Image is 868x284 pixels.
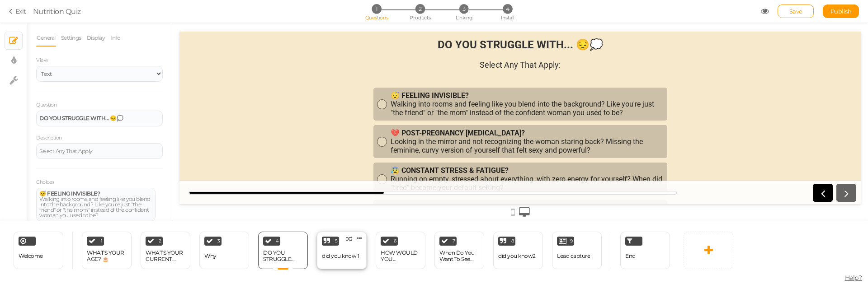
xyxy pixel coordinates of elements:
[217,239,220,243] span: 3
[317,232,367,269] div: 5 did you know 1
[82,232,132,269] div: 1 WHAT'S YOUR AGE? 🎂
[372,4,381,14] span: 1
[365,14,388,21] span: Questions
[211,60,484,85] div: Walking into rooms and feeling like you blend into the background? Like you're just "the friend" ...
[511,239,514,243] span: 8
[620,232,670,269] div: End
[322,253,359,259] div: did you know 1
[141,232,190,269] div: 2 WHAT'S YOUR CURRENT WEIGHT? ⚖️
[845,274,862,282] span: Help?
[199,232,249,269] div: 3 Why
[557,253,590,259] div: Lead capture
[19,252,43,259] span: Welcome
[39,191,152,218] div: Walking into rooms and feeling like you blend into the background? Like you're just "the friend" ...
[443,4,485,14] li: 3 Linking
[39,149,160,154] div: Select Any That Apply:
[14,232,63,269] div: Welcome
[211,135,484,160] div: Running on empty, stressed about everything, with zero energy for yourself? When did "tired" beco...
[39,190,100,197] strong: 😴 FEELING INVISIBLE?
[459,4,469,14] span: 3
[36,102,57,108] label: Question
[276,239,279,243] span: 4
[39,115,123,121] strong: DO YOU STRUGGLE WITH... 😔💭
[211,97,345,106] strong: 💔 POST-PREGNANCY [MEDICAL_DATA]?
[486,4,528,14] li: 4 Install
[355,4,397,14] li: 1 Questions
[376,232,425,269] div: 6 HOW WOULD YOU DESCRIBE YOUR LIFESTYLE?
[335,239,338,243] span: 5
[410,14,431,21] span: Products
[778,5,814,18] div: Save
[9,7,26,16] a: Exit
[399,4,441,14] li: 2 Products
[110,29,121,47] a: Info
[493,232,543,269] div: 8 did you know2
[211,60,289,68] strong: 😴 FEELING INVISIBLE?
[61,29,82,47] a: Settings
[211,135,329,143] strong: 😰 CONSTANT STRESS & FATIGUE?
[300,28,381,38] div: Select Any That Apply:
[381,250,420,262] div: HOW WOULD YOU DESCRIBE YOUR LIFESTYLE?
[434,232,484,269] div: 7 When Do You Want To See Results?
[258,7,424,19] strong: DO YOU STRUGGLE WITH... 😔💭
[789,8,802,15] span: Save
[36,29,56,47] a: General
[211,97,484,123] div: Looking in the mirror and not recognizing the woman staring back? Missing the feminine, curvy ver...
[456,14,472,21] span: Linking
[439,250,479,262] div: When Do You Want To See Results?
[36,179,54,186] label: Choices
[159,239,161,243] span: 2
[36,57,48,63] span: View
[415,4,425,14] span: 2
[552,232,602,269] div: 9 Lead capture
[498,253,536,259] div: did you know2
[453,239,455,243] span: 7
[501,14,514,21] span: Install
[263,250,303,262] div: DO YOU STRUGGLE WITH... 😔💭
[625,252,636,259] span: End
[204,253,217,259] div: Why
[258,232,308,269] div: 4 DO YOU STRUGGLE WITH... 😔💭
[830,8,852,15] span: Publish
[101,239,103,243] span: 1
[394,239,396,243] span: 6
[146,250,185,262] div: WHAT'S YOUR CURRENT WEIGHT? ⚖️
[33,6,81,17] div: Nutrition Quiz
[36,135,62,141] label: Description
[86,29,106,47] a: Display
[87,250,127,262] div: WHAT'S YOUR AGE? 🎂
[570,239,573,243] span: 9
[503,4,512,14] span: 4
